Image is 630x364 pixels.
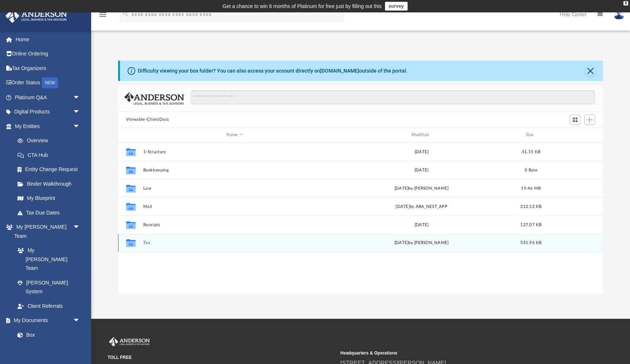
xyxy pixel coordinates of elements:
div: [DATE] [330,167,513,173]
div: [DATE] by [PERSON_NAME] [330,185,513,191]
div: Modified [330,132,513,138]
i: search [122,10,130,18]
button: Receipts [143,222,326,227]
button: Mail [143,204,326,209]
span: 312.12 KB [520,204,541,208]
div: Name [143,132,326,138]
div: id [549,132,600,138]
div: Size [516,132,545,138]
span: 19.46 MB [521,186,541,190]
i: menu [98,10,107,19]
a: Binder Walkthrough [10,177,91,191]
a: Tax Organizers [5,61,91,75]
a: Platinum Q&Aarrow_drop_down [5,90,91,105]
span: 0 Byte [525,168,537,172]
button: Switch to Grid View [570,115,581,125]
a: Order StatusNEW [5,75,91,90]
span: [DATE] [394,241,409,245]
a: Online Ordering [5,47,91,61]
a: Client Referrals [10,299,87,313]
div: NEW [42,77,58,88]
a: My Documentsarrow_drop_down [5,313,87,328]
div: [DATE] [330,148,513,155]
div: Difficulty viewing your box folder? You can also access your account directly on outside of the p... [138,67,408,75]
a: Entity Change Request [10,162,91,177]
button: Add [584,115,595,125]
div: by [PERSON_NAME] [330,240,513,246]
img: Anderson Advisors Platinum Portal [108,337,151,346]
a: [DOMAIN_NAME] [320,68,359,74]
a: My Entitiesarrow_drop_down [5,119,91,133]
a: Digital Productsarrow_drop_down [5,105,91,119]
a: [PERSON_NAME] System [10,275,87,299]
small: TOLL FREE [108,354,335,361]
span: arrow_drop_down [73,313,87,328]
button: Tax [143,240,326,245]
a: Tax Due Dates [10,205,91,220]
div: id [121,132,140,138]
span: arrow_drop_down [73,105,87,120]
span: 541.96 KB [520,241,541,245]
a: survey [385,2,408,11]
button: Viewable-ClientDocs [126,116,169,123]
button: 1-Structure [143,150,326,154]
div: [DATE] by ABA_NEST_APP [330,203,513,210]
img: Anderson Advisors Platinum Portal [3,9,69,23]
button: Bookkeeping [143,168,326,173]
span: 41.15 KB [522,150,540,154]
button: Close [585,66,595,76]
small: Headquarters & Operations [341,350,568,356]
a: Box [10,328,84,342]
div: close [623,1,628,5]
div: [DATE] [330,221,513,228]
div: grid [118,143,603,294]
a: Home [5,32,91,47]
a: My [PERSON_NAME] Teamarrow_drop_down [5,220,87,243]
a: Overview [10,133,91,148]
a: CTA Hub [10,148,91,162]
a: My [PERSON_NAME] Team [10,243,84,276]
span: arrow_drop_down [73,119,87,134]
div: Get a chance to win 6 months of Platinum for free just by filling out this [222,2,382,11]
img: User Pic [614,9,625,20]
span: arrow_drop_down [73,220,87,235]
input: Search files and folders [191,90,595,104]
span: 127.07 KB [520,222,541,226]
a: menu [98,14,107,19]
button: Law [143,186,326,191]
a: My Blueprint [10,191,87,206]
span: arrow_drop_down [73,90,87,105]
